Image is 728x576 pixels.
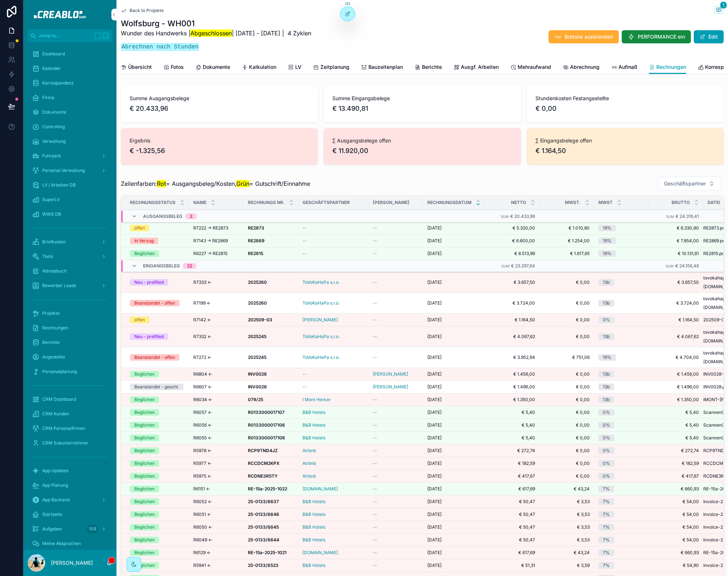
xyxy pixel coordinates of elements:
span: Ausgangsbeleg [143,213,182,219]
a: Kalender [28,62,112,75]
a: Abrechnung [563,60,600,75]
span: ToVoKaHaPa s.r.o. [302,354,340,360]
a: Firma [28,91,112,104]
a: € 3.952,94 [489,354,535,360]
div: 19% [603,238,612,244]
a: Controlling [28,120,112,133]
span: Rechnungen [656,63,686,71]
a: SuperLV [28,193,112,206]
span: R7222 → RE2873 [193,225,228,231]
span: -- [302,371,307,377]
a: Bewerber Leads [28,279,112,292]
a: € 4.704,00 [653,354,699,360]
span: PERFORMANCE ein [638,33,685,40]
span: -- [373,354,377,360]
span: [DATE] [427,225,442,231]
a: € 6.330,80 [653,225,699,231]
a: [DATE] [427,317,480,323]
a: 2025245 [248,354,294,360]
a: € 0,00 [544,279,590,285]
a: R6804 ← [193,371,239,377]
a: -- [373,334,419,340]
img: App logo [29,9,111,20]
a: Korrespondenz [28,77,112,90]
span: Mehraufwand [518,63,551,71]
span: Adressbuch [42,268,67,274]
span: Eingangsbeleg [143,263,180,269]
a: -- [302,238,364,244]
a: Tools [28,250,112,263]
span: Briefkasten [42,239,66,245]
span: € 1.164,50 [653,317,699,323]
a: € 1.617,65 [544,251,590,256]
a: € 1.456,00 [653,371,699,377]
span: [DATE] [427,354,442,360]
a: [DATE] [427,300,480,306]
a: Personalplanung [28,365,112,378]
span: Summe Ausgangsbelege [130,95,309,102]
span: .pdf [718,251,726,256]
div: 19% [603,225,612,231]
a: Beglichen [130,250,185,257]
span: [DATE] [427,317,442,323]
span: € 4.067,62 [489,334,535,340]
span: Fotos [171,63,184,71]
strong: RE2815 [248,251,263,256]
span: € 0,00 [544,317,590,323]
span: Bauzeitenplan [368,63,403,71]
a: Adressbuch [28,265,112,278]
strong: RE2869 [248,238,265,243]
a: ToVoKaHaPa s.r.o. [302,354,364,360]
span: RE2873 [703,225,719,231]
a: offen [130,317,185,323]
span: Tools [42,254,53,259]
a: Briefkasten [28,235,112,248]
span: Buttons ausblenden [565,33,613,40]
span: ToVoKaHaPa s.r.o. [302,279,340,285]
a: [DATE] [427,238,480,244]
a: Back to Projekte [121,8,164,13]
a: R7143 → RE2869 [193,238,239,244]
a: -- [373,354,419,360]
strong: 2025260 [248,279,267,285]
a: Rechnungen [28,321,112,334]
a: € 3.657,50 [489,279,535,285]
div: 19% [603,354,612,361]
div: In Verzug [134,238,154,244]
a: € 3.724,00 [653,300,699,306]
a: € 8.513,96 [489,251,535,256]
span: R7332 ← [193,334,211,340]
strong: 202509-03 [248,317,272,322]
span: € 1.254,00 [544,238,590,244]
a: RE2815 [248,251,294,256]
span: .pdf [719,225,727,231]
a: Berichte [415,60,442,75]
a: -- [302,225,364,231]
a: Ausgf. Arbeiten [454,60,499,75]
span: Personalplanung [42,369,77,375]
a: Kalkulation [242,60,276,75]
span: ToVoKaHaPa s.r.o. [302,334,340,340]
a: 13b [598,300,644,306]
a: R6227 → RE2815 [193,251,239,256]
span: [PERSON_NAME] [302,317,338,323]
span: € 1.164,50 [489,317,535,323]
a: [PERSON_NAME] [373,371,419,377]
div: Beglichen [134,371,155,377]
span: € 0,00 [544,334,590,340]
a: Angestellte [28,350,112,364]
a: [PERSON_NAME] [302,317,364,323]
a: Beanstandet - offen [130,300,185,306]
span: LV / Arbeiten DB [42,182,76,188]
a: 202509-03 [248,317,294,323]
strong: RE2873 [248,225,264,231]
span: [PERSON_NAME] [373,371,408,377]
span: € 3.657,50 [653,279,699,285]
span: R7143 → RE2869 [193,238,228,244]
span: LV [295,63,301,71]
a: Dokumente [28,106,112,119]
a: € 1.456,00 [489,371,535,377]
